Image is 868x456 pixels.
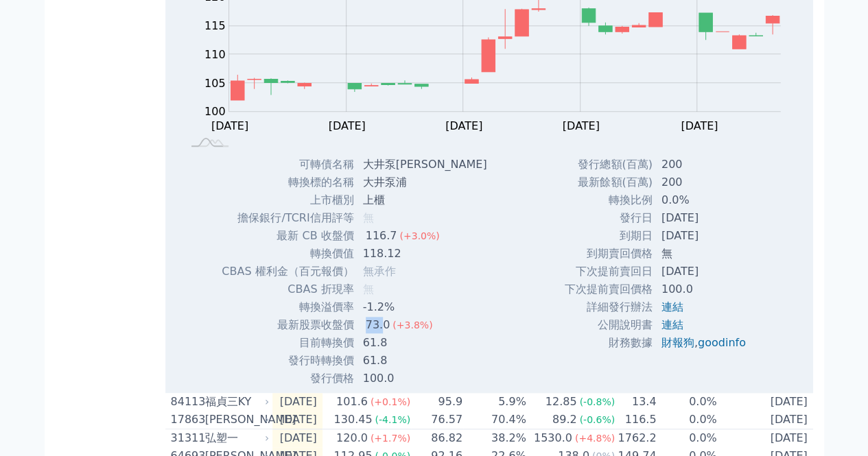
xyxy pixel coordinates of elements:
td: 上市櫃別 [221,191,354,209]
td: 100.0 [653,280,757,298]
div: 130.45 [331,411,375,428]
td: 最新 CB 收盤價 [221,227,354,245]
td: 下次提前賣回日 [564,263,653,280]
span: 無 [363,283,374,296]
td: 38.2% [463,429,527,448]
td: 上櫃 [355,191,498,209]
span: (-0.8%) [579,396,615,407]
td: 95.9 [411,393,463,411]
td: CBAS 權利金（百元報價） [221,263,354,280]
a: goodinfo [698,336,746,349]
span: (+4.8%) [575,433,615,444]
tspan: 105 [204,77,226,90]
a: 連結 [661,300,683,313]
a: 連結 [661,318,683,331]
td: 118.12 [355,245,498,263]
td: , [653,334,757,352]
td: [DATE] [272,393,322,411]
td: 1762.2 [615,429,657,448]
td: [DATE] [718,411,813,429]
td: 詳細發行辦法 [564,298,653,316]
td: 發行總額(百萬) [564,156,653,173]
div: 84113 [171,394,202,410]
tspan: [DATE] [211,119,248,132]
td: 76.57 [411,411,463,429]
td: 到期日 [564,227,653,245]
div: 弘塑一 [205,430,267,446]
tspan: [DATE] [328,119,365,132]
tspan: [DATE] [445,119,482,132]
div: 17863 [171,411,202,428]
div: 12.85 [543,394,580,410]
span: (-0.6%) [579,414,615,425]
td: 下次提前賣回價格 [564,280,653,298]
td: 擔保銀行/TCRI信用評等 [221,209,354,227]
td: 到期賣回價格 [564,245,653,263]
div: 120.0 [333,430,371,446]
div: 116.7 [363,228,400,244]
td: 財務數據 [564,334,653,352]
tspan: 100 [204,105,226,118]
td: CBAS 折現率 [221,280,354,298]
td: 發行時轉換價 [221,352,354,370]
div: 89.2 [550,411,580,428]
td: 轉換比例 [564,191,653,209]
td: 5.9% [463,393,527,411]
a: 財報狗 [661,336,694,349]
span: (+0.1%) [371,396,410,407]
td: 大井泵浦 [355,173,498,191]
td: 發行日 [564,209,653,227]
td: 0.0% [657,411,717,429]
div: 101.6 [333,394,371,410]
td: [DATE] [718,429,813,448]
td: -1.2% [355,298,498,316]
td: 大井泵[PERSON_NAME] [355,156,498,173]
td: 70.4% [463,411,527,429]
div: 31311 [171,430,202,446]
td: 發行價格 [221,370,354,387]
tspan: [DATE] [681,119,718,132]
td: 0.0% [653,191,757,209]
tspan: 115 [204,19,226,32]
td: 公開說明書 [564,316,653,334]
td: [DATE] [272,411,322,429]
div: 73.0 [363,317,393,333]
td: [DATE] [653,263,757,280]
div: 福貞三KY [205,394,267,410]
td: [DATE] [272,429,322,448]
td: 目前轉換價 [221,334,354,352]
td: 轉換價值 [221,245,354,263]
td: 轉換標的名稱 [221,173,354,191]
tspan: [DATE] [562,119,599,132]
td: [DATE] [653,227,757,245]
td: 最新股票收盤價 [221,316,354,334]
div: [PERSON_NAME] [205,411,267,428]
td: [DATE] [718,393,813,411]
td: 200 [653,173,757,191]
span: (+1.7%) [371,433,410,444]
td: 轉換溢價率 [221,298,354,316]
td: 61.8 [355,334,498,352]
div: 1530.0 [531,430,575,446]
span: 無承作 [363,265,396,278]
td: 可轉債名稱 [221,156,354,173]
td: [DATE] [653,209,757,227]
tspan: 110 [204,48,226,61]
td: 100.0 [355,370,498,387]
span: (+3.0%) [399,230,439,241]
td: 0.0% [657,429,717,448]
td: 86.82 [411,429,463,448]
td: 最新餘額(百萬) [564,173,653,191]
td: 116.5 [615,411,657,429]
td: 0.0% [657,393,717,411]
td: 200 [653,156,757,173]
span: 無 [363,211,374,224]
span: (+3.8%) [392,320,432,331]
td: 61.8 [355,352,498,370]
td: 13.4 [615,393,657,411]
td: 無 [653,245,757,263]
span: (-4.1%) [375,414,410,425]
